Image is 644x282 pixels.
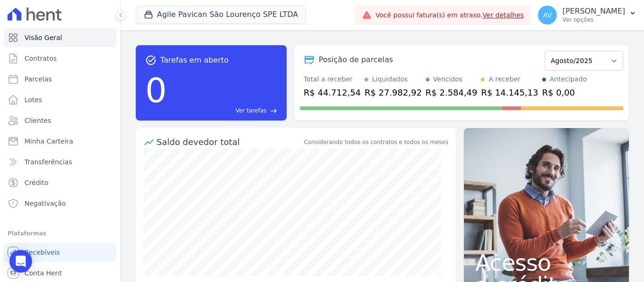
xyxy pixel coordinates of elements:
a: Transferências [4,153,116,171]
a: Lotes [4,90,116,109]
div: Considerando todos os contratos e todos os meses [304,138,448,146]
p: Ver opções [562,16,625,24]
span: Contratos [25,54,57,63]
span: Acesso [475,251,618,274]
a: Ver detalhes [483,11,524,19]
div: Liquidados [372,74,408,84]
a: Contratos [4,49,116,68]
a: Negativação [4,194,116,213]
a: Parcelas [4,70,116,89]
div: Posição de parcelas [319,54,393,65]
div: Vencidos [433,74,462,84]
a: Visão Geral [4,28,116,47]
p: [PERSON_NAME] [562,7,625,16]
span: Visão Geral [25,33,62,42]
div: Total a receber [304,74,361,84]
span: Parcelas [25,74,52,84]
div: A receber [488,74,520,84]
span: Tarefas em aberto [160,55,229,66]
div: Antecipado [550,74,587,84]
div: R$ 0,00 [542,86,587,99]
span: Minha Carteira [25,137,73,146]
a: Clientes [4,111,116,130]
span: Crédito [25,178,49,187]
span: Transferências [25,157,72,167]
div: R$ 27.982,92 [364,86,421,99]
a: Ver tarefas east [171,106,277,115]
span: Lotes [25,95,42,105]
div: Plataformas [8,228,113,239]
button: AV [PERSON_NAME] Ver opções [530,2,644,28]
div: Saldo devedor total [157,136,302,148]
div: Open Intercom Messenger [9,250,32,273]
span: Ver tarefas [236,106,266,115]
span: Conta Hent [25,268,62,278]
button: Agile Pavican São Lourenço SPE LTDA [136,6,306,24]
a: Minha Carteira [4,132,116,151]
span: east [270,107,277,114]
span: Clientes [25,116,51,125]
a: Crédito [4,173,116,192]
a: Recebíveis [4,243,116,262]
span: Negativação [25,199,66,208]
span: task_alt [145,55,157,66]
div: R$ 2.584,49 [426,86,478,99]
span: Recebíveis [25,248,60,257]
div: 0 [145,66,167,115]
div: R$ 44.712,54 [304,86,361,99]
span: Você possui fatura(s) em atraso. [375,10,524,20]
span: AV [543,12,552,18]
div: R$ 14.145,13 [481,86,538,99]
